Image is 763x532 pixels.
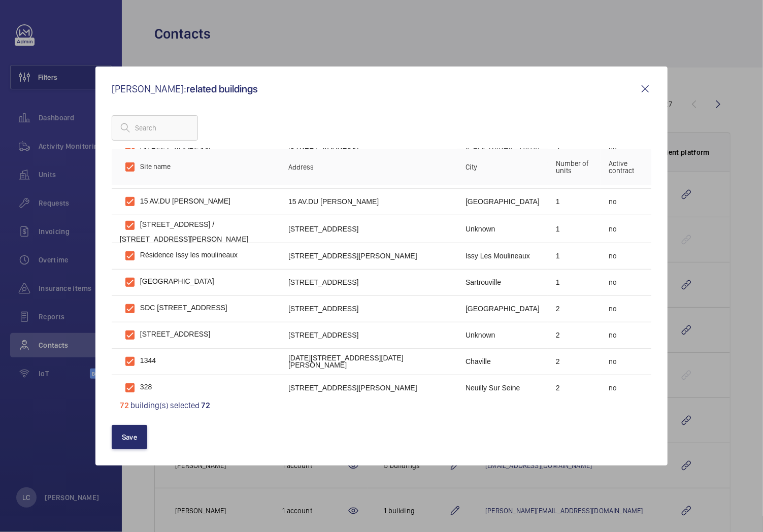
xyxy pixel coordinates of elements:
[288,163,314,171] span: Address
[556,159,589,175] span: Number of units
[457,269,548,295] td: sartrouville
[457,295,548,322] td: [GEOGRAPHIC_DATA]
[548,269,601,295] td: 1
[548,375,601,401] td: 2
[280,295,457,322] td: [STREET_ADDRESS]
[280,269,457,295] td: [STREET_ADDRESS]
[112,269,280,295] td: [GEOGRAPHIC_DATA]
[280,188,457,215] td: 15 AV.DU [PERSON_NAME]
[466,163,477,171] span: City
[548,243,601,269] td: 1
[130,401,200,410] span: building(s) selected
[457,243,548,269] td: issy les moulineaux
[140,162,171,170] span: Site name
[112,188,280,215] td: 15 AV.DU [PERSON_NAME]
[112,136,280,162] td: [STREET_ADDRESS]
[280,215,457,243] td: [STREET_ADDRESS]
[609,225,617,233] span: no
[280,348,457,375] td: [DATE][STREET_ADDRESS][DATE][PERSON_NAME]
[112,115,198,141] input: Search
[609,252,617,260] span: no
[548,215,601,243] td: 1
[609,197,617,206] span: no
[609,331,617,339] span: no
[280,322,457,348] td: [STREET_ADDRESS]
[548,295,601,322] td: 2
[112,243,280,269] td: Résidence Issy les moulineaux
[112,425,147,449] button: Save
[457,322,548,348] td: unknown
[457,348,548,375] td: chaville
[112,375,280,401] td: 328
[186,83,258,95] span: related buildings
[280,243,457,269] td: [STREET_ADDRESS][PERSON_NAME]
[548,348,601,375] td: 2
[457,188,548,215] td: [GEOGRAPHIC_DATA]
[548,188,601,215] td: 1
[112,84,639,94] p: [PERSON_NAME]:
[609,357,617,365] span: no
[609,278,617,286] span: no
[112,322,280,348] td: [STREET_ADDRESS]
[457,215,548,243] td: unknown
[112,348,280,375] td: 1344
[201,401,210,410] span: 72
[120,401,129,410] span: 72
[112,295,280,322] td: SDC [STREET_ADDRESS]
[457,375,548,401] td: neuilly sur seine
[609,159,634,175] span: Active contract
[280,375,457,401] td: [STREET_ADDRESS][PERSON_NAME]
[112,215,280,243] td: [STREET_ADDRESS] / [STREET_ADDRESS][PERSON_NAME]
[548,322,601,348] td: 2
[609,384,617,392] span: no
[609,305,617,313] span: no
